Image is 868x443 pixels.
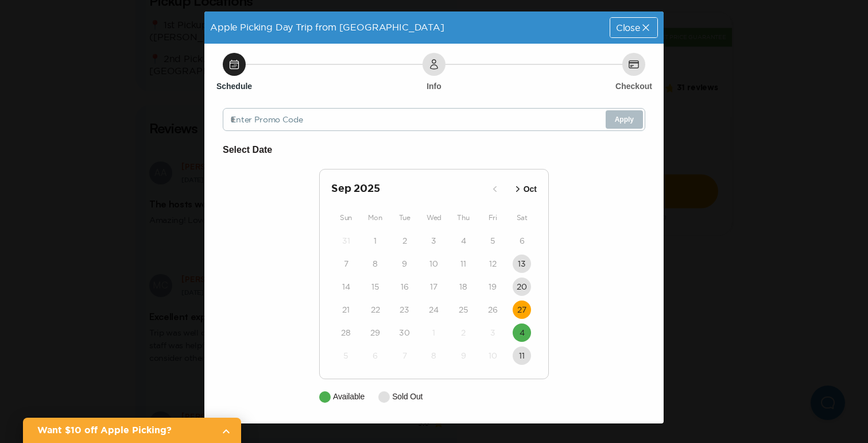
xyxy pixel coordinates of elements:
button: 6 [513,232,531,250]
time: 4 [461,235,466,246]
div: Mon [361,211,390,225]
time: 12 [489,258,497,269]
h6: Info [427,80,441,92]
p: Oct [524,183,537,195]
button: 6 [366,346,385,365]
button: 23 [396,301,414,319]
time: 5 [343,350,348,361]
time: 25 [459,304,468,315]
div: Thu [449,211,478,225]
div: Tue [390,211,419,225]
time: 15 [371,281,379,292]
h6: Checkout [615,80,652,92]
button: 22 [366,301,385,319]
button: 21 [337,301,355,319]
time: 31 [342,235,350,246]
time: 14 [342,281,350,292]
time: 17 [430,281,437,292]
button: 30 [396,323,414,342]
button: 13 [513,255,531,273]
button: 26 [483,301,502,319]
button: 4 [513,323,531,342]
button: 3 [483,323,502,342]
h2: Want $10 off Apple Picking? [37,423,212,437]
button: 15 [366,278,385,296]
button: 9 [454,346,472,365]
button: 1 [425,323,443,342]
time: 1 [374,235,377,246]
button: 29 [366,323,385,342]
p: Available [333,391,365,403]
button: 8 [425,346,443,365]
button: 4 [454,232,472,250]
div: Sat [507,211,537,225]
time: 16 [401,281,409,292]
button: 18 [454,278,472,296]
time: 29 [370,327,380,338]
time: 10 [489,350,497,361]
button: 2 [454,323,472,342]
time: 10 [429,258,438,269]
time: 8 [373,258,378,269]
time: 9 [402,258,407,269]
time: 7 [402,350,407,361]
button: 8 [366,255,385,273]
time: 2 [461,327,466,338]
time: 4 [520,327,525,338]
div: Wed [419,211,448,225]
button: 11 [454,255,472,273]
h6: Schedule [216,80,252,92]
div: Fri [478,211,507,225]
button: 2 [396,232,414,250]
time: 21 [342,304,350,315]
time: 11 [519,350,525,361]
button: 16 [396,278,414,296]
time: 19 [489,281,497,292]
time: 11 [460,258,466,269]
button: 7 [337,255,355,273]
a: Want $10 off Apple Picking? [23,418,241,443]
time: 20 [517,281,527,292]
button: 14 [337,278,355,296]
h6: Select Date [223,142,645,157]
time: 28 [341,327,351,338]
button: 28 [337,323,355,342]
time: 13 [518,258,526,269]
time: 3 [431,235,436,246]
time: 8 [431,350,436,361]
button: 17 [425,278,443,296]
button: 3 [425,232,443,250]
time: 24 [429,304,439,315]
time: 3 [490,327,495,338]
time: 30 [399,327,410,338]
button: 12 [483,255,502,273]
button: 27 [513,301,531,319]
time: 9 [461,350,466,361]
time: 18 [459,281,467,292]
time: 1 [432,327,435,338]
h2: Sep 2025 [331,181,486,197]
span: Apple Picking Day Trip from [GEOGRAPHIC_DATA] [210,22,444,32]
div: Sun [331,211,361,225]
span: Close [616,23,640,32]
time: 2 [402,235,407,246]
button: 9 [396,255,414,273]
button: 1 [366,232,385,250]
time: 7 [344,258,348,269]
button: 5 [483,232,502,250]
button: 20 [513,278,531,296]
button: Oct [509,180,540,199]
p: Sold Out [392,391,423,403]
time: 23 [400,304,409,315]
button: 25 [454,301,472,319]
time: 26 [488,304,498,315]
button: 24 [425,301,443,319]
button: 10 [425,255,443,273]
button: 19 [483,278,502,296]
time: 6 [520,235,525,246]
button: 5 [337,346,355,365]
button: 10 [483,346,502,365]
button: 31 [337,232,355,250]
button: 11 [513,346,531,365]
time: 6 [373,350,378,361]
